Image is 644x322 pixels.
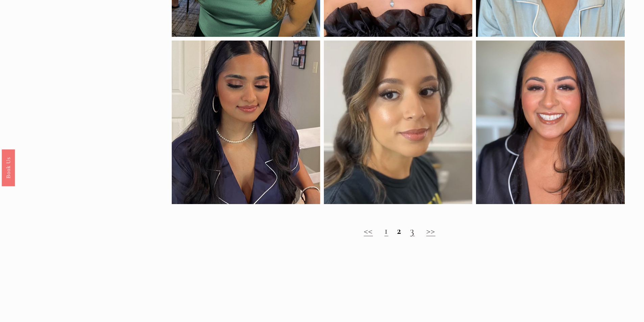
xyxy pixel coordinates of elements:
a: << [364,224,373,237]
strong: 2 [397,224,402,237]
a: 3 [410,224,415,237]
a: >> [426,224,435,237]
a: Book Us [2,149,15,186]
a: 1 [384,224,388,237]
